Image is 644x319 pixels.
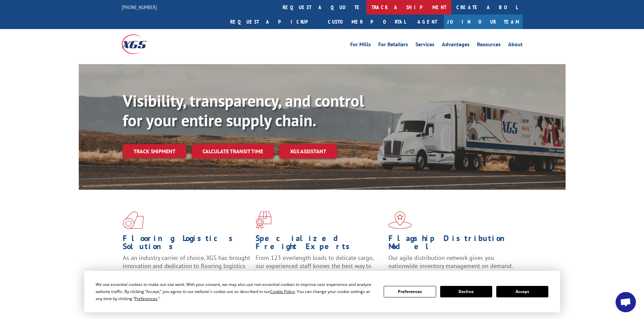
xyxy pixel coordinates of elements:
[444,15,523,29] a: Join Our Team
[270,289,295,294] span: Cookie Policy
[123,90,364,131] b: Visibility, transparency, and control for your entire supply chain.
[508,42,523,49] a: About
[388,211,412,229] img: xgs-icon-flagship-distribution-model-red
[616,292,636,312] div: Open chat
[323,15,411,29] a: Customer Portal
[123,234,251,254] h1: Flooring Logistics Solutions
[256,254,383,284] p: From 123 overlength loads to delicate cargo, our experienced staff knows the best way to move you...
[256,234,383,254] h1: Specialized Freight Experts
[123,254,250,278] span: As an industry carrier of choice, XGS has brought innovation and dedication to flooring logistics...
[84,271,560,312] div: Cookie Consent Prompt
[477,42,501,49] a: Resources
[384,286,436,297] button: Preferences
[123,211,144,229] img: xgs-icon-total-supply-chain-intelligence-red
[192,144,274,159] a: Calculate transit time
[496,286,548,297] button: Accept
[279,144,337,159] a: XGS ASSISTANT
[388,234,516,254] h1: Flagship Distribution Model
[256,211,271,229] img: xgs-icon-focused-on-flooring-red
[388,254,513,270] span: Our agile distribution network gives you nationwide inventory management on demand.
[378,42,408,49] a: For Retailers
[96,281,376,302] div: We use essential cookies to make our site work. With your consent, we may also use non-essential ...
[123,144,186,158] a: Track shipment
[122,4,157,10] a: [PHONE_NUMBER]
[440,286,492,297] button: Decline
[135,296,158,301] span: Preferences
[442,42,470,49] a: Advantages
[411,15,444,29] a: Agent
[350,42,371,49] a: For Mills
[415,42,434,49] a: Services
[225,15,323,29] a: Request a pickup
